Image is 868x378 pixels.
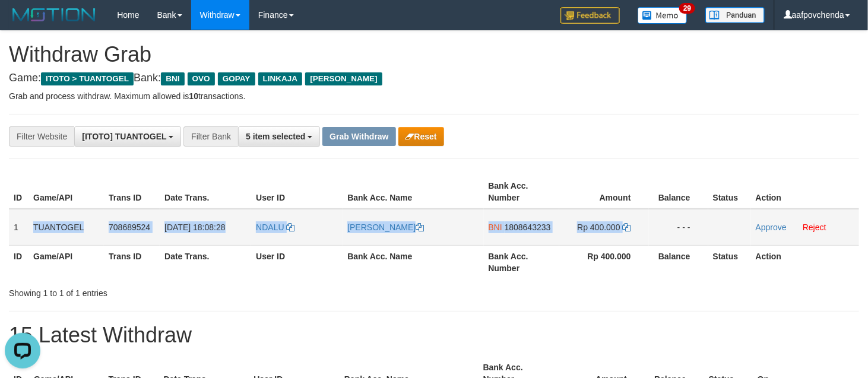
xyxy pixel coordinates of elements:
[160,245,251,279] th: Date Trans.
[638,7,688,24] img: Button%20Memo.svg
[484,245,559,279] th: Bank Acc. Number
[484,175,559,209] th: Bank Acc. Number
[82,132,166,141] span: [ITOTO] TUANTOGEL
[343,245,483,279] th: Bank Acc. Name
[347,223,424,232] a: [PERSON_NAME]
[238,126,320,147] button: 5 item selected
[398,127,444,146] button: Reset
[559,175,649,209] th: Amount
[109,223,150,232] span: 708689524
[9,323,859,347] h1: 15 Latest Withdraw
[9,282,353,299] div: Showing 1 to 1 of 1 entries
[28,245,104,279] th: Game/API
[246,132,305,141] span: 5 item selected
[9,175,28,209] th: ID
[28,209,104,246] td: TUANTOGEL
[505,223,551,232] span: Copy 1808643233 to clipboard
[559,245,649,279] th: Rp 400.000
[305,72,382,85] span: [PERSON_NAME]
[9,90,859,102] p: Grab and process withdraw. Maximum allowed is transactions.
[649,245,708,279] th: Balance
[160,175,251,209] th: Date Trans.
[258,72,303,85] span: LINKAJA
[751,175,859,209] th: Action
[679,3,695,14] span: 29
[74,126,181,147] button: [ITOTO] TUANTOGEL
[104,245,160,279] th: Trans ID
[9,72,859,84] h4: Game: Bank:
[649,175,708,209] th: Balance
[751,245,859,279] th: Action
[623,223,631,232] a: Copy 400000 to clipboard
[251,245,343,279] th: User ID
[189,91,198,101] strong: 10
[756,223,787,232] a: Approve
[183,126,238,147] div: Filter Bank
[164,223,225,232] span: [DATE] 18:08:28
[161,72,184,85] span: BNI
[9,43,859,66] h1: Withdraw Grab
[708,245,751,279] th: Status
[256,223,294,232] a: NDALU
[9,126,74,147] div: Filter Website
[489,223,502,232] span: BNI
[708,175,751,209] th: Status
[322,127,395,146] button: Grab Withdraw
[41,72,134,85] span: ITOTO > TUANTOGEL
[218,72,255,85] span: GOPAY
[188,72,215,85] span: OVO
[28,175,104,209] th: Game/API
[9,245,28,279] th: ID
[104,175,160,209] th: Trans ID
[803,223,826,232] a: Reject
[251,175,343,209] th: User ID
[9,209,28,246] td: 1
[5,5,40,40] button: Open LiveChat chat widget
[343,175,483,209] th: Bank Acc. Name
[577,223,620,232] span: Rp 400.000
[256,223,284,232] span: NDALU
[649,209,708,246] td: - - -
[705,7,765,23] img: panduan.png
[560,7,620,24] img: Feedback.jpg
[9,6,99,24] img: MOTION_logo.png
